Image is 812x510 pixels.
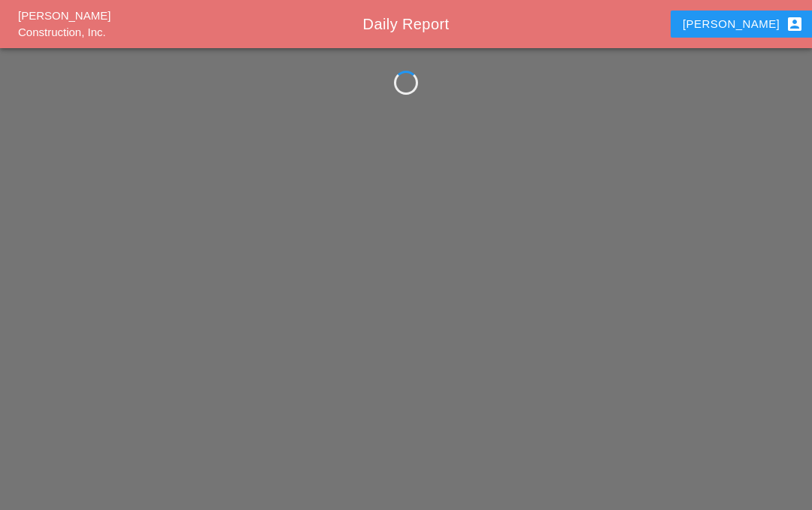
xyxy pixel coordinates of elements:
[18,9,111,39] a: [PERSON_NAME] Construction, Inc.
[683,15,804,33] div: [PERSON_NAME]
[786,15,804,33] i: account_box
[363,16,450,32] span: Daily Report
